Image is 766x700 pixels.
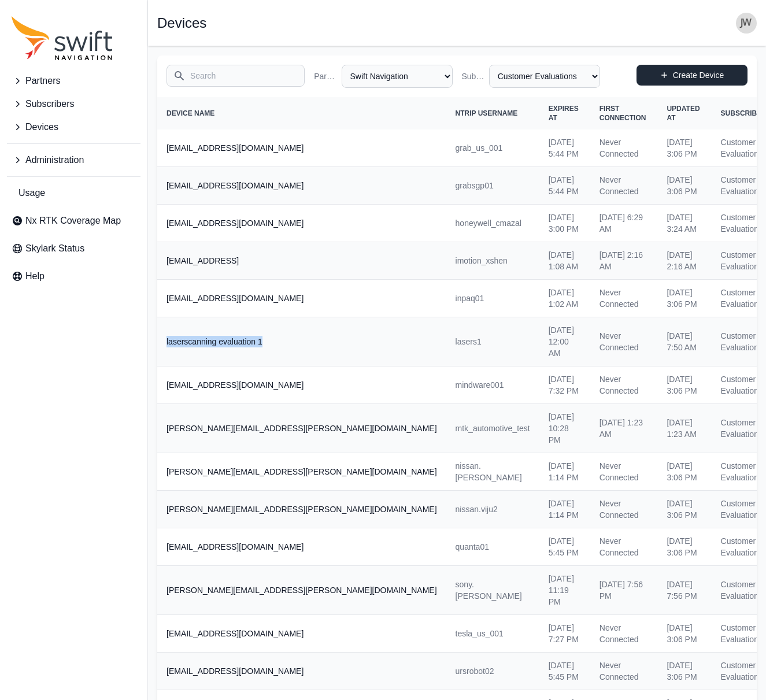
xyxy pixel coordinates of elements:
[657,615,711,653] td: [DATE] 3:06 PM
[157,566,446,615] th: [PERSON_NAME][EMAIL_ADDRESS][PERSON_NAME][DOMAIN_NAME]
[25,97,74,111] span: Subscribers
[157,242,446,280] th: [EMAIL_ADDRESS]
[446,528,539,566] td: quanta01
[157,317,446,366] th: laserscanning evaluation 1
[657,280,711,317] td: [DATE] 3:06 PM
[539,167,590,205] td: [DATE] 5:44 PM
[7,265,140,288] a: Help
[590,653,658,690] td: Never Connected
[7,92,140,116] button: Subscribers
[157,167,446,205] th: [EMAIL_ADDRESS][DOMAIN_NAME]
[446,366,539,404] td: mindware001
[590,167,658,205] td: Never Connected
[667,105,700,122] span: Updated At
[446,97,539,129] th: NTRIP Username
[657,404,711,453] td: [DATE] 1:23 AM
[157,404,446,453] th: [PERSON_NAME][EMAIL_ADDRESS][PERSON_NAME][DOMAIN_NAME]
[590,566,658,615] td: [DATE] 7:56 PM
[590,205,658,242] td: [DATE] 6:29 AM
[166,65,305,87] input: Search
[539,491,590,528] td: [DATE] 1:14 PM
[539,653,590,690] td: [DATE] 5:45 PM
[7,182,140,205] a: Usage
[25,214,121,228] span: Nx RTK Coverage Map
[539,317,590,366] td: [DATE] 12:00 AM
[539,205,590,242] td: [DATE] 3:00 PM
[539,566,590,615] td: [DATE] 11:19 PM
[657,653,711,690] td: [DATE] 3:06 PM
[157,97,446,129] th: Device Name
[7,209,140,232] a: Nx RTK Coverage Map
[157,615,446,653] th: [EMAIL_ADDRESS][DOMAIN_NAME]
[657,366,711,404] td: [DATE] 3:06 PM
[539,615,590,653] td: [DATE] 7:27 PM
[157,453,446,491] th: [PERSON_NAME][EMAIL_ADDRESS][PERSON_NAME][DOMAIN_NAME]
[7,149,140,172] button: Administration
[157,528,446,566] th: [EMAIL_ADDRESS][DOMAIN_NAME]
[446,129,539,167] td: grab_us_001
[157,129,446,167] th: [EMAIL_ADDRESS][DOMAIN_NAME]
[590,615,658,653] td: Never Connected
[25,153,84,167] span: Administration
[590,280,658,317] td: Never Connected
[157,16,206,30] h1: Devices
[657,167,711,205] td: [DATE] 3:06 PM
[446,242,539,280] td: imotion_xshen
[657,317,711,366] td: [DATE] 7:50 AM
[25,120,58,134] span: Devices
[462,71,484,82] label: Subscriber Name
[25,269,45,283] span: Help
[590,242,658,280] td: [DATE] 2:16 AM
[7,237,140,260] a: Skylark Status
[446,317,539,366] td: lasers1
[18,186,45,200] span: Usage
[590,528,658,566] td: Never Connected
[657,491,711,528] td: [DATE] 3:06 PM
[157,491,446,528] th: [PERSON_NAME][EMAIL_ADDRESS][PERSON_NAME][DOMAIN_NAME]
[736,13,757,34] img: user photo
[446,404,539,453] td: mtk_automotive_test
[7,69,140,92] button: Partners
[539,129,590,167] td: [DATE] 5:44 PM
[489,65,600,88] select: Subscriber
[446,653,539,690] td: ursrobot02
[657,242,711,280] td: [DATE] 2:16 AM
[637,65,748,86] a: Create Device
[657,453,711,491] td: [DATE] 3:06 PM
[657,205,711,242] td: [DATE] 3:24 AM
[157,366,446,404] th: [EMAIL_ADDRESS][DOMAIN_NAME]
[539,453,590,491] td: [DATE] 1:14 PM
[657,528,711,566] td: [DATE] 3:06 PM
[7,116,140,139] button: Devices
[590,404,658,453] td: [DATE] 1:23 AM
[446,280,539,317] td: inpaq01
[25,242,84,255] span: Skylark Status
[590,366,658,404] td: Never Connected
[446,566,539,615] td: sony.[PERSON_NAME]
[539,404,590,453] td: [DATE] 10:28 PM
[157,280,446,317] th: [EMAIL_ADDRESS][DOMAIN_NAME]
[446,453,539,491] td: nissan.[PERSON_NAME]
[590,491,658,528] td: Never Connected
[446,205,539,242] td: honeywell_cmazal
[539,366,590,404] td: [DATE] 7:32 PM
[342,65,453,88] select: Partner Name
[314,71,336,82] label: Partner Name
[157,205,446,242] th: [EMAIL_ADDRESS][DOMAIN_NAME]
[157,653,446,690] th: [EMAIL_ADDRESS][DOMAIN_NAME]
[657,129,711,167] td: [DATE] 3:06 PM
[549,105,579,122] span: Expires At
[539,280,590,317] td: [DATE] 1:02 AM
[539,528,590,566] td: [DATE] 5:45 PM
[25,74,60,88] span: Partners
[590,453,658,491] td: Never Connected
[600,105,646,122] span: First Connection
[590,129,658,167] td: Never Connected
[657,566,711,615] td: [DATE] 7:56 PM
[539,242,590,280] td: [DATE] 1:08 AM
[446,615,539,653] td: tesla_us_001
[590,317,658,366] td: Never Connected
[446,167,539,205] td: grabsgp01
[446,491,539,528] td: nissan.viju2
